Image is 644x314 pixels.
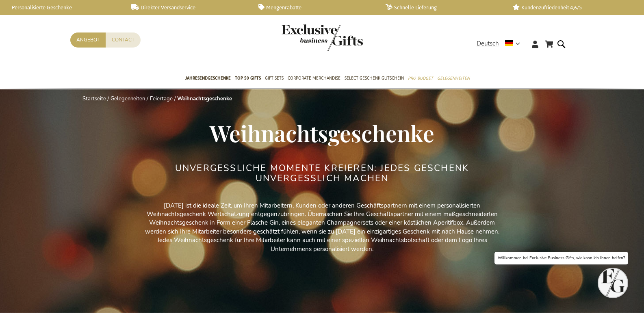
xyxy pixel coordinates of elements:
span: Deutsch [477,39,499,48]
a: Select Geschenk Gutschein [345,69,404,89]
a: TOP 50 Gifts [235,69,261,89]
a: Personalisierte Geschenke [4,4,118,11]
span: Gift Sets [265,74,284,82]
a: Direkter Versandservice [131,4,245,11]
a: Feiertage [150,95,173,102]
span: Select Geschenk Gutschein [345,74,404,82]
p: [DATE] ist die ideale Zeit, um Ihren Mitarbeitern, Kunden oder anderen Geschäftspartnern mit eine... [139,201,505,254]
a: Gelegenheiten [437,69,470,89]
a: Schnelle Lieferung [386,4,500,11]
img: Exclusive Business gifts logo [282,24,363,51]
span: Gelegenheiten [437,74,470,82]
a: Corporate Merchandise [288,69,340,89]
h2: UNVERGESSLICHE MOMENTE KREIEREN: JEDES GESCHENK UNVERGESSLICH MACHEN [170,163,475,183]
a: Mengenrabatte [258,4,373,11]
span: TOP 50 Gifts [235,74,261,82]
a: Gelegenheiten [111,95,145,102]
a: Jahresendgeschenke [185,69,231,89]
span: Weihnachtsgeschenke [210,118,434,148]
a: Startseite [82,95,106,102]
a: store logo [282,24,322,51]
a: Angebot [70,32,106,48]
a: Kundenzufriedenheit 4,6/5 [513,4,627,11]
a: Contact [106,32,141,48]
span: Jahresendgeschenke [185,74,231,82]
span: Corporate Merchandise [288,74,340,82]
a: Gift Sets [265,69,284,89]
span: Pro Budget [408,74,433,82]
a: Pro Budget [408,69,433,89]
strong: Weihnachtsgeschenke [177,95,232,102]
